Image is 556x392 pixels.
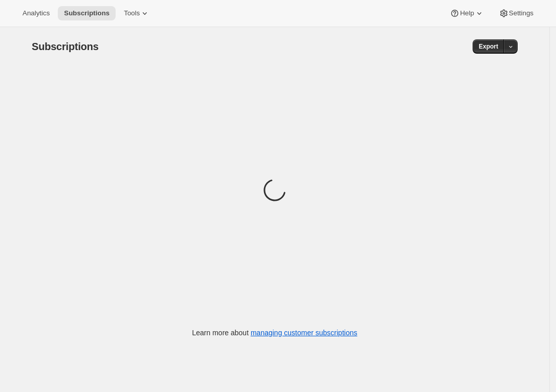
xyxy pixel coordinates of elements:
[443,6,490,20] button: Help
[509,9,533,17] span: Settings
[32,41,99,52] span: Subscriptions
[473,39,504,54] button: Export
[64,9,109,17] span: Subscriptions
[124,9,140,17] span: Tools
[479,42,498,51] span: Export
[493,6,540,20] button: Settings
[16,6,56,20] button: Analytics
[118,6,156,20] button: Tools
[58,6,116,20] button: Subscriptions
[192,328,358,338] p: Learn more about
[460,9,474,17] span: Help
[251,329,358,337] a: managing customer subscriptions
[23,9,50,17] span: Analytics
